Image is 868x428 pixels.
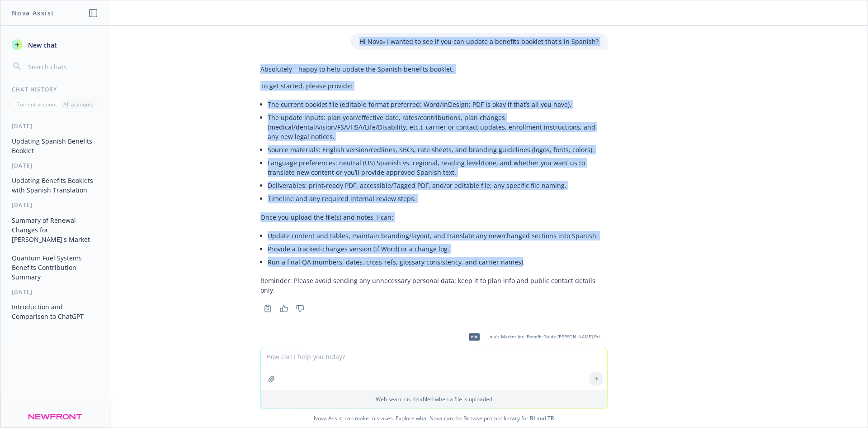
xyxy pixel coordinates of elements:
a: TR [547,414,554,422]
li: Timeline and any required internal review steps. [268,192,608,205]
div: pdfLola's Market Inc. Benefit Guide [PERSON_NAME] Principal Med Den 20241201 ES.pdf [463,326,608,348]
li: Run a final QA (numbers, dates, cross‑refs, glossary consistency, and carrier names). [268,255,608,269]
button: New chat [8,37,102,53]
li: Provide a tracked‑changes version (if Word) or a change log. [268,242,608,255]
div: [DATE] [1,288,109,296]
div: [DATE] [1,162,109,169]
span: Lola's Market Inc. Benefit Guide [PERSON_NAME] Principal Med Den 20241201 ES.pdf [487,334,606,340]
p: Hi Nova- I wanted to see if you can update a benefits booklet that's in Spanish? [359,37,599,46]
button: Quantum Fuel Systems Benefits Contribution Summary [8,250,102,284]
p: To get started, please provide: [260,81,608,91]
span: New chat [26,40,57,50]
div: [DATE] [1,122,109,130]
input: Search chats [26,60,98,73]
a: BI [530,414,535,422]
p: Current account [16,101,57,108]
p: Reminder: Please avoid sending any unnecessary personal data; keep it to plan info and public con... [260,276,608,295]
li: Update content and tables, maintain branding/layout, and translate any new/changed sections into ... [268,229,608,242]
div: [DATE] [1,201,109,209]
svg: Copy to clipboard [264,304,272,313]
button: Updating Benefits Booklets with Spanish Translation [8,173,102,197]
button: Thumbs down [293,302,307,315]
button: Updating Spanish Benefits Booklet [8,134,102,158]
span: pdf [469,333,480,340]
p: Web search is disabled when a file is uploaded [266,395,602,403]
p: All accounts [63,101,94,108]
h1: Nova Assist [12,8,54,18]
button: Summary of Renewal Changes for [PERSON_NAME]'s Market [8,213,102,247]
li: The update inputs: plan year/effective date, rates/contributions, plan changes (medical/dental/vi... [268,111,608,143]
p: Once you upload the file(s) and notes, I can: [260,212,608,222]
span: Nova Assist can make mistakes. Explore what Nova can do: Browse prompt library for and [4,409,864,428]
li: Source materials: English version/redlines, SBCs, rate sheets, and branding guidelines (logos, fo... [268,143,608,156]
li: The current booklet file (editable format preferred: Word/InDesign; PDF is okay if that’s all you... [268,98,608,111]
p: Absolutely—happy to help update the Spanish benefits booklet. [260,64,608,74]
button: Introduction and Comparison to ChatGPT [8,299,102,324]
li: Deliverables: print‑ready PDF, accessible/Tagged PDF, and/or editable file; any specific file nam... [268,179,608,192]
li: Language preferences: neutral (US) Spanish vs. regional, reading level/tone, and whether you want... [268,156,608,179]
div: Chat History [1,86,109,93]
